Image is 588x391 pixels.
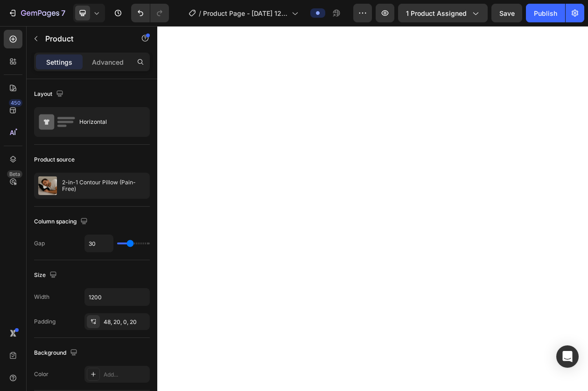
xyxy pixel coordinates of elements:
div: Beta [7,170,22,178]
div: Width [34,293,49,301]
div: 48, 20, 0, 20 [104,318,147,326]
input: Auto [85,289,149,305]
p: Product [45,33,125,44]
button: 7 [4,4,70,22]
p: 2-in-1 Contour Pillow (Pain-Free) [62,179,146,192]
div: Background [34,347,79,359]
button: Save [491,4,522,22]
img: product feature img [38,176,57,195]
button: Publish [526,4,565,22]
p: Settings [46,57,72,67]
div: Undo/Redo [131,4,169,22]
div: Size [34,269,59,282]
span: / [199,8,201,18]
span: Save [499,9,515,17]
span: Product Page - [DATE] 12:14:32 [203,8,288,18]
div: Gap [34,239,45,248]
div: Product source [34,155,75,164]
div: 450 [9,99,22,107]
div: Color [34,370,49,378]
div: Publish [534,8,557,18]
input: Auto [85,235,113,252]
p: 7 [61,7,65,19]
span: 1 product assigned [406,8,467,18]
p: Advanced [92,57,124,67]
div: Horizontal [79,111,136,133]
div: Padding [34,317,56,326]
div: Layout [34,88,65,101]
div: Column spacing [34,216,90,228]
div: Open Intercom Messenger [556,345,579,368]
div: Add... [104,371,147,379]
button: 1 product assigned [398,4,488,22]
iframe: Design area [157,26,588,391]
